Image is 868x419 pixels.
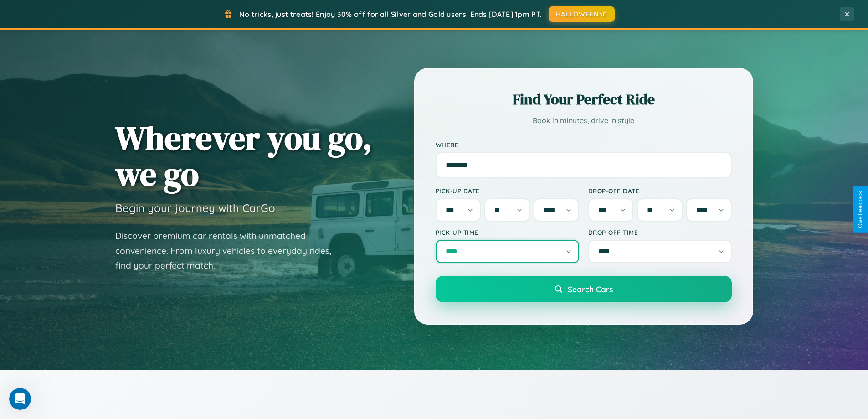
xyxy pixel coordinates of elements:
[857,191,863,228] div: Give Feedback
[436,187,579,195] label: Pick-up Date
[436,228,579,236] label: Pick-up Time
[9,388,31,410] iframe: Intercom live chat
[436,114,732,127] p: Book in minutes, drive in style
[436,141,732,149] label: Where
[239,10,542,19] span: No tricks, just treats! Enjoy 30% off for all Silver and Gold users! Ends [DATE] 1pm PT.
[115,201,275,215] h3: Begin your journey with CarGo
[115,120,372,192] h1: Wherever you go, we go
[436,89,732,109] h2: Find Your Perfect Ride
[436,276,732,302] button: Search Cars
[115,228,343,273] p: Discover premium car rentals with unmatched convenience. From luxury vehicles to everyday rides, ...
[588,228,732,236] label: Drop-off Time
[549,6,615,22] button: HALLOWEEN30
[588,187,732,195] label: Drop-off Date
[568,284,613,294] span: Search Cars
